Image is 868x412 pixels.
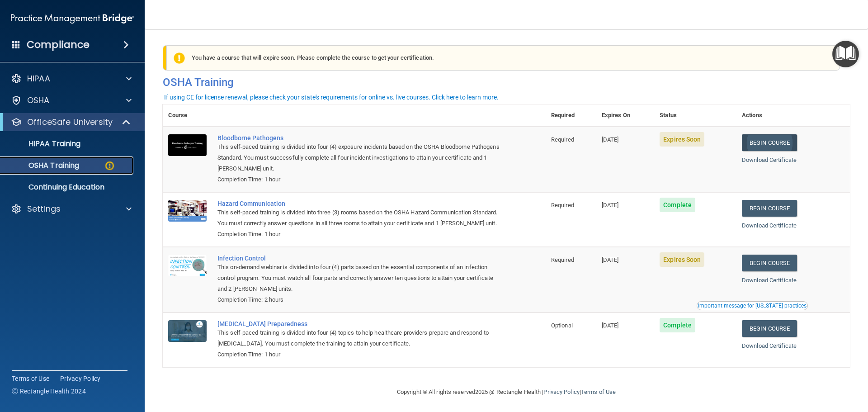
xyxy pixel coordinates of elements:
button: Read this if you are a dental practitioner in the state of CA [697,301,808,310]
th: Course [163,104,212,127]
div: This self-paced training is divided into three (3) rooms based on the OSHA Hazard Communication S... [217,207,500,229]
div: This on-demand webinar is divided into four (4) parts based on the essential components of an inf... [217,262,500,294]
img: PMB logo [11,9,134,28]
a: Privacy Policy [543,388,579,395]
a: Begin Course [742,134,797,151]
div: Completion Time: 1 hour [217,174,500,185]
a: Hazard Communication [217,200,500,207]
a: Download Certificate [742,156,797,163]
p: HIPAA [27,73,50,84]
img: exclamation-circle-solid-warning.7ed2984d.png [174,52,185,64]
span: Required [551,202,574,208]
p: Settings [27,204,61,214]
a: Infection Control [217,255,500,262]
span: Ⓒ Rectangle Health 2024 [12,387,86,396]
a: Begin Course [742,200,797,217]
p: Continuing Education [6,183,129,192]
a: OSHA [11,95,132,106]
a: Download Certificate [742,222,797,229]
th: Actions [736,104,850,127]
p: OSHA Training [6,161,79,170]
button: Open Resource Center [832,41,859,67]
span: [DATE] [602,322,619,329]
div: Completion Time: 1 hour [217,229,500,240]
span: Required [551,136,574,143]
span: [DATE] [602,202,619,208]
a: Bloodborne Pathogens [217,134,500,142]
div: Completion Time: 1 hour [217,349,500,360]
span: [DATE] [602,136,619,143]
a: Download Certificate [742,277,797,284]
div: You have a course that will expire soon. Please complete the course to get your certification. [166,45,840,71]
span: Complete [660,198,695,212]
div: If using CE for license renewal, please check your state's requirements for online vs. live cours... [164,94,499,100]
a: Begin Course [742,320,797,337]
th: Status [654,104,736,127]
span: Expires Soon [660,132,704,147]
div: This self-paced training is divided into four (4) topics to help healthcare providers prepare and... [217,327,500,349]
a: Settings [11,204,132,214]
button: If using CE for license renewal, please check your state's requirements for online vs. live cours... [163,93,500,102]
div: This self-paced training is divided into four (4) exposure incidents based on the OSHA Bloodborne... [217,142,500,174]
span: Expires Soon [660,252,704,267]
th: Expires On [596,104,654,127]
span: Optional [551,322,573,329]
div: Completion Time: 2 hours [217,294,500,305]
div: Copyright © All rights reserved 2025 @ Rectangle Health | | [341,378,671,407]
a: Terms of Use [581,388,616,395]
a: Terms of Use [12,374,49,383]
a: OfficeSafe University [11,117,131,128]
a: HIPAA [11,73,132,84]
h4: Compliance [27,38,90,51]
span: Complete [660,318,695,332]
p: OfficeSafe University [27,117,113,128]
a: Privacy Policy [60,374,101,383]
span: Required [551,256,574,263]
img: warning-circle.0cc9ac19.png [104,160,115,171]
p: HIPAA Training [6,139,80,148]
a: Download Certificate [742,342,797,349]
a: [MEDICAL_DATA] Preparedness [217,320,500,327]
div: Important message for [US_STATE] practices [698,303,807,308]
th: Required [546,104,596,127]
span: [DATE] [602,256,619,263]
p: OSHA [27,95,50,106]
h4: OSHA Training [163,76,850,89]
iframe: Drift Widget Chat Controller [712,348,857,384]
a: Begin Course [742,255,797,271]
